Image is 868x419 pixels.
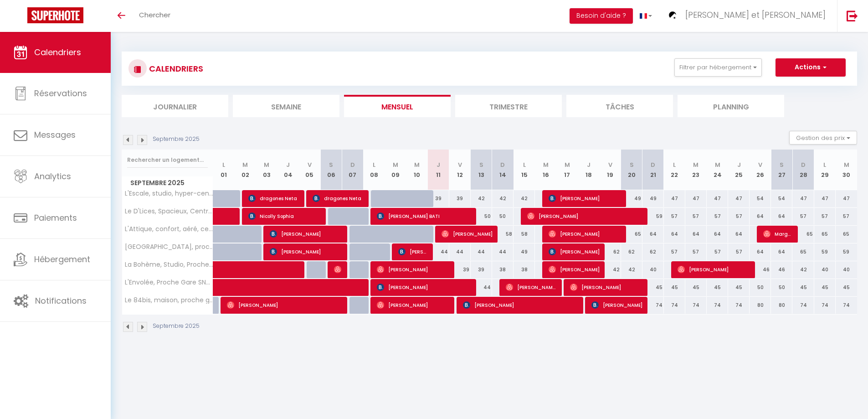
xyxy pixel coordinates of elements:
div: 54 [771,190,792,207]
span: Calendriers [34,47,81,58]
div: 40 [814,261,836,278]
div: 57 [664,208,685,225]
div: 42 [492,190,514,207]
div: 80 [750,297,771,314]
div: 65 [814,226,836,243]
th: 09 [385,150,406,190]
th: 29 [814,150,836,190]
span: Notifications [35,295,87,306]
abbr: S [780,160,784,169]
span: [PERSON_NAME] [463,296,580,314]
span: Chercher [139,10,170,20]
th: 14 [492,150,514,190]
th: 26 [750,150,771,190]
th: 13 [471,150,492,190]
span: Tataba Bayo [334,261,341,278]
span: [PERSON_NAME] et [PERSON_NAME] [685,9,826,21]
div: 57 [728,243,750,260]
th: 20 [621,150,642,190]
span: L'Attique, confort, aéré, centre-ville, Netflix [123,226,215,233]
th: 18 [578,150,599,190]
abbr: V [758,160,762,169]
th: 07 [342,150,363,190]
button: Filtrer par hébergement [674,58,762,77]
div: 64 [642,226,664,243]
li: Planning [678,95,784,117]
abbr: M [565,160,570,169]
abbr: M [393,160,398,169]
abbr: L [373,160,375,169]
span: [PERSON_NAME] [442,225,493,243]
div: 65 [792,226,814,243]
span: [PERSON_NAME] Abid [506,279,557,296]
abbr: S [630,160,634,169]
div: 65 [792,243,814,260]
div: 39 [471,261,492,278]
div: 74 [836,297,857,314]
div: 74 [664,297,685,314]
abbr: D [651,160,655,169]
abbr: M [242,160,248,169]
abbr: V [458,160,462,169]
div: 42 [621,261,642,278]
div: 58 [514,226,535,243]
span: [PERSON_NAME] [377,261,450,278]
th: 28 [792,150,814,190]
abbr: M [715,160,720,169]
abbr: D [801,160,806,169]
div: 74 [728,297,750,314]
p: Septembre 2025 [153,322,200,331]
th: 01 [213,150,235,190]
div: 74 [707,297,728,314]
div: 45 [664,279,685,296]
div: 49 [514,243,535,260]
span: [PERSON_NAME] [570,279,643,296]
div: 42 [599,261,621,278]
div: 59 [836,243,857,260]
div: 40 [836,261,857,278]
th: 04 [277,150,299,190]
span: [GEOGRAPHIC_DATA], proche gare, terrasse, parking privé [123,243,215,250]
th: 30 [836,150,857,190]
abbr: J [737,160,741,169]
div: 46 [750,261,771,278]
span: La Bohème, Studio, Proche Gare SNCF, Netflix [123,261,215,268]
div: 42 [471,190,492,207]
div: 74 [792,297,814,314]
th: 03 [256,150,277,190]
div: 64 [771,243,792,260]
button: Gestion des prix [789,131,857,145]
th: 16 [535,150,556,190]
span: Margarita [763,225,792,243]
span: [PERSON_NAME] BATI [377,207,472,225]
div: 59 [642,208,664,225]
div: 44 [492,243,514,260]
div: 64 [771,208,792,225]
div: 45 [642,279,664,296]
div: 47 [792,190,814,207]
abbr: M [693,160,699,169]
div: 64 [685,226,707,243]
th: 24 [707,150,728,190]
li: Semaine [233,95,339,117]
th: 22 [664,150,685,190]
div: 45 [707,279,728,296]
div: 50 [492,208,514,225]
div: 47 [728,190,750,207]
th: 12 [449,150,471,190]
img: logout [847,10,858,21]
span: [PERSON_NAME] [678,261,750,278]
abbr: L [523,160,526,169]
span: [PERSON_NAME] [377,296,450,314]
div: 40 [642,261,664,278]
div: 50 [771,279,792,296]
div: 39 [449,261,471,278]
abbr: S [329,160,333,169]
div: 80 [771,297,792,314]
button: Ouvrir le widget de chat LiveChat [7,4,35,31]
span: dragones Neta [313,190,364,207]
li: Mensuel [344,95,451,117]
img: ... [666,8,679,22]
span: [PERSON_NAME] [527,207,644,225]
div: 42 [514,190,535,207]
